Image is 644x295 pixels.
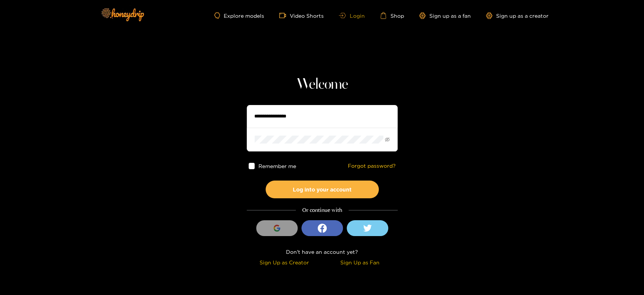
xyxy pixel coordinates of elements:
[486,12,549,19] a: Sign up as a creator
[247,247,398,256] div: Don't have an account yet?
[247,76,398,94] h1: Welcome
[266,181,379,198] button: Log into your account
[324,258,396,267] div: Sign Up as Fan
[380,12,404,19] a: Shop
[348,163,396,169] a: Forgot password?
[258,163,296,169] span: Remember me
[419,12,471,19] a: Sign up as a fan
[247,206,398,215] div: Or continue with
[249,258,320,267] div: Sign Up as Creator
[279,12,290,19] span: video-camera
[339,13,364,19] a: Login
[214,12,264,19] a: Explore models
[385,137,390,142] span: eye-invisible
[279,12,324,19] a: Video Shorts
